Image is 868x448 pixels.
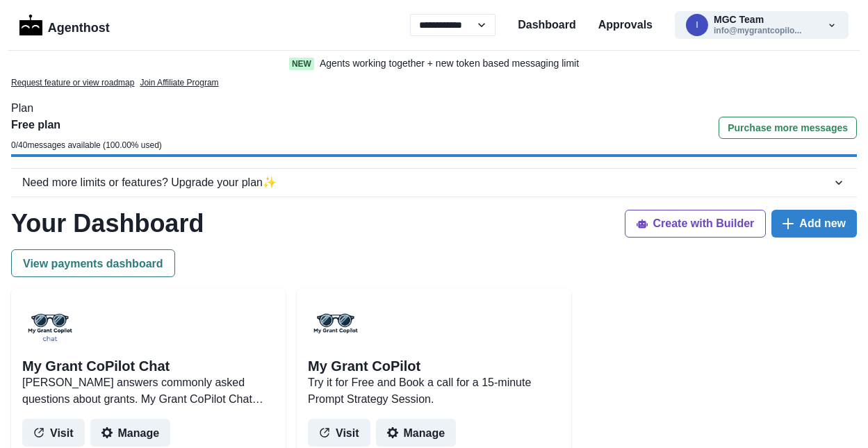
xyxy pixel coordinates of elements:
p: 0 / 40 messages available ( 100.00 % used) [11,139,162,151]
button: Visit [22,419,85,447]
a: NewAgents working together + new token based messaging limit [260,56,609,71]
p: Free plan [11,117,162,133]
button: Manage [90,419,171,447]
div: Need more limits or features? Upgrade your plan ✨ [22,174,832,191]
button: Add new [771,210,857,238]
button: View payments dashboard [11,249,175,277]
a: Purchase more messages [719,117,857,154]
button: Visit [308,419,370,447]
a: Approvals [598,17,653,33]
h2: My Grant CoPilot [308,358,420,374]
p: Try it for Free and Book a call for a 15-minute Prompt Strategy Session. [308,374,560,408]
p: Plan [11,100,857,117]
button: Manage [376,419,457,447]
button: Create with Builder [625,210,767,238]
a: Request feature or view roadmap [11,76,134,89]
span: New [289,58,314,70]
a: LogoAgenthost [19,13,110,38]
p: Agenthost [48,13,110,38]
button: info@mygrantcopilot.comMGC Teaminfo@mygrantcopilo... [675,11,849,39]
a: Dashboard [518,17,576,33]
p: Agents working together + new token based messaging limit [320,56,579,71]
a: Join Affiliate Program [140,76,218,89]
img: user%2F2529%2Ff41f4a8f-6b69-4120-a492-d7f912057269 [308,299,363,355]
img: user%2F2529%2F20822bb3-d28a-4b1d-8784-92ad1d1d5ca7 [22,299,78,355]
button: Need more limits or features? Upgrade your plan✨ [11,169,857,197]
img: Logo [19,15,42,35]
h2: My Grant CoPilot Chat [22,358,170,374]
button: Purchase more messages [719,117,857,139]
h1: Your Dashboard [11,208,204,238]
p: [PERSON_NAME] answers commonly asked questions about grants. My Grant CoPilot Chat helps you to w... [22,374,275,408]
